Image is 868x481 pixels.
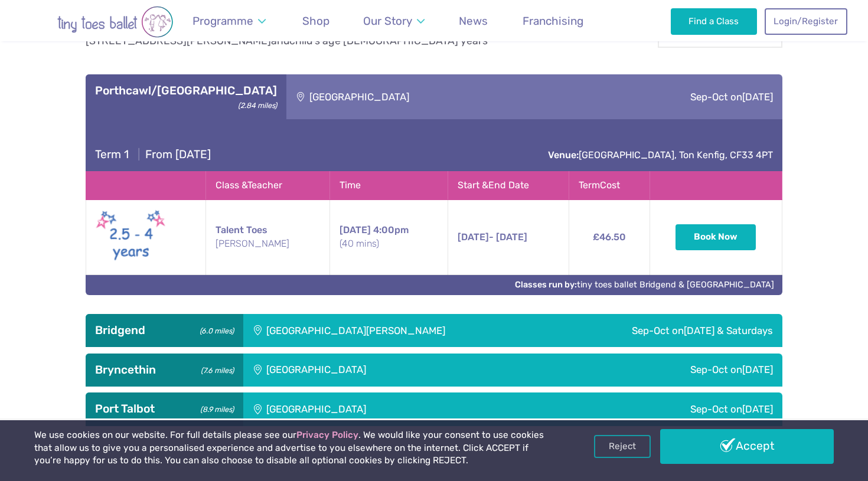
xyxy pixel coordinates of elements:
[206,172,330,199] th: Class & Teacher
[192,14,253,28] span: Programme
[234,98,277,110] small: (2.84 miles)
[34,429,554,467] p: We use cookies on our website. For full details please see our . We would like your consent to us...
[243,354,548,387] div: [GEOGRAPHIC_DATA]
[358,7,430,35] a: Our Story
[296,430,358,440] a: Privacy Policy
[458,231,489,243] span: [DATE]
[21,6,210,38] img: tiny toes ballet
[684,325,773,336] span: [DATE] & Saturdays
[523,14,583,28] span: Franchising
[517,7,589,35] a: Franchising
[742,91,773,103] span: [DATE]
[742,403,773,415] span: [DATE]
[187,7,271,35] a: Programme
[206,199,330,274] td: Talent Toes
[548,149,773,161] a: Venue:[GEOGRAPHIC_DATA], Ton Kenfig, CF33 4PT
[95,402,234,416] h3: Port Talbot
[671,8,758,34] a: Find a Class
[363,14,412,28] span: Our Story
[515,280,774,290] a: Classes run by:tiny toes ballet Bridgend & [GEOGRAPHIC_DATA]
[216,237,320,250] small: [PERSON_NAME]
[132,148,145,161] span: |
[569,199,650,274] td: £46.50
[286,74,567,120] div: [GEOGRAPHIC_DATA]
[95,363,234,377] h3: Bryncethin
[660,429,834,463] a: Accept
[302,14,329,28] span: Shop
[196,323,234,336] small: (6.0 miles)
[330,199,448,274] td: 4:00pm
[515,280,577,290] strong: Classes run by:
[569,172,650,199] th: Term Cost
[95,84,277,98] h3: Porthcawl/[GEOGRAPHIC_DATA]
[340,237,438,250] small: (40 mins)
[243,314,550,347] div: [GEOGRAPHIC_DATA][PERSON_NAME]
[296,7,335,35] a: Shop
[95,148,211,162] h4: From [DATE]
[95,148,129,161] span: Term 1
[330,172,448,199] th: Time
[765,8,847,34] a: Login/Register
[548,392,782,426] div: Sep-Oct on
[594,435,651,457] a: Reject
[548,354,782,387] div: Sep-Oct on
[458,231,527,243] span: - [DATE]
[567,74,782,120] div: Sep-Oct on
[448,172,569,199] th: Start & End Date
[96,207,167,267] img: Talent toes New (May 2025)
[742,364,773,375] span: [DATE]
[340,224,371,235] span: [DATE]
[95,323,234,338] h3: Bridgend
[453,7,494,35] a: News
[459,14,488,28] span: News
[548,149,579,161] strong: Venue:
[550,314,782,347] div: Sep-Oct on
[197,363,234,375] small: (7.6 miles)
[676,224,756,250] button: Book Now
[243,392,548,426] div: [GEOGRAPHIC_DATA]
[197,402,234,414] small: (8.9 miles)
